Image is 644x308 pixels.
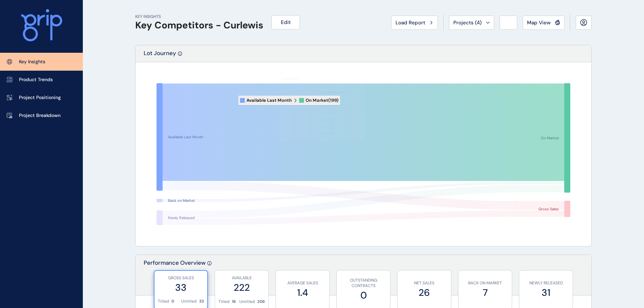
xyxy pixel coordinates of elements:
label: 222 [218,281,265,294]
p: NET SALES [401,280,448,286]
p: AVERAGE SALES [279,280,326,286]
label: 1.4 [279,286,326,299]
p: AVAILABLE [218,275,265,281]
span: Map View [527,19,551,26]
p: NEWLY RELEASED [523,280,569,286]
p: Untitled [239,299,255,305]
label: 26 [401,286,448,299]
p: 206 [257,299,265,305]
button: Load Report [391,16,438,30]
button: Map View [523,16,565,30]
p: 33 [199,299,204,304]
p: Titled [158,299,169,304]
span: Edit [281,19,291,26]
h1: Key Competitors - Curlewis [135,20,263,31]
label: 31 [523,286,569,299]
p: BACK ON MARKET [462,280,508,286]
p: Titled [218,299,230,305]
p: Product Trends [19,76,53,83]
label: 0 [340,289,387,302]
p: Performance Overview [144,259,206,295]
button: Projects (4) [449,16,494,30]
p: KEY INSIGHTS [135,14,263,20]
p: Key Insights [19,58,45,65]
p: Project Positioning [19,94,61,101]
p: OUTSTANDING CONTRACTS [340,278,387,289]
p: Lot Journey [144,49,176,62]
span: Load Report [396,19,425,26]
p: GROSS SALES [158,275,204,281]
span: Projects ( 4 ) [453,19,482,26]
p: Untitled [181,299,197,304]
label: 7 [462,286,508,299]
p: 0 [171,299,174,304]
p: Project Breakdown [19,112,61,119]
button: Edit [271,15,300,29]
label: 33 [158,281,204,294]
p: 16 [232,299,236,305]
